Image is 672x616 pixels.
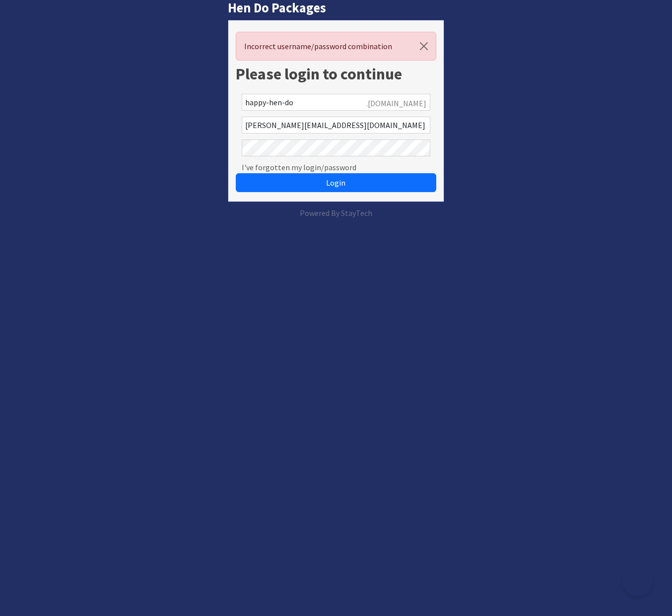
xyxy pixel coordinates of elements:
[242,117,430,134] input: Email
[366,97,426,109] span: .[DOMAIN_NAME]
[242,161,356,173] a: I've forgotten my login/password
[622,566,652,596] iframe: Toggle Customer Support
[236,65,436,83] h1: Please login to continue
[242,94,430,111] input: Account Reference
[236,173,436,192] button: Login
[228,207,444,219] p: Powered By StayTech
[326,178,345,188] span: Login
[236,32,436,61] div: Incorrect username/password combination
